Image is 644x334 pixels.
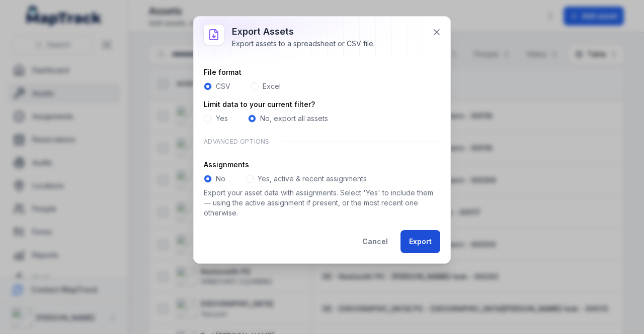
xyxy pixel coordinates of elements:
[232,25,375,39] h3: Export assets
[260,114,328,124] label: No, export all assets
[204,99,315,109] label: Limit data to your current filter?
[263,81,281,91] label: Excel
[204,160,249,170] label: Assignments
[232,39,375,49] div: Export assets to a spreadsheet or CSV file.
[216,81,230,91] label: CSV
[216,174,225,184] label: No
[354,230,396,253] button: Cancel
[204,132,440,152] div: Advanced Options
[258,174,367,184] label: Yes, active & recent assignments
[216,114,228,124] label: Yes
[204,188,440,218] p: Export your asset data with assignments. Select 'Yes' to include them — using the active assignme...
[204,67,242,77] label: File format
[400,230,440,253] button: Export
